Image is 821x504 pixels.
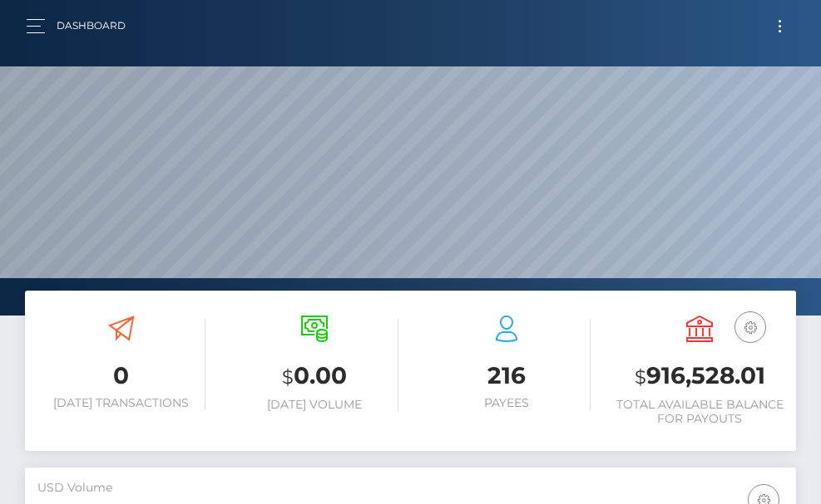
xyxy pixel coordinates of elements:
[423,396,591,410] h6: Payees
[37,396,205,410] h6: [DATE] Transactions
[635,365,646,389] small: $
[37,480,784,497] h5: USD Volume
[616,398,784,426] h6: Total Available Balance for Payouts
[764,15,795,37] button: Toggle navigation
[57,8,126,43] a: Dashboard
[282,365,294,389] small: $
[230,360,398,394] h3: 0.00
[616,360,784,394] h3: 916,528.01
[423,360,591,392] h3: 216
[37,360,205,392] h3: 0
[230,398,398,412] h6: [DATE] Volume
